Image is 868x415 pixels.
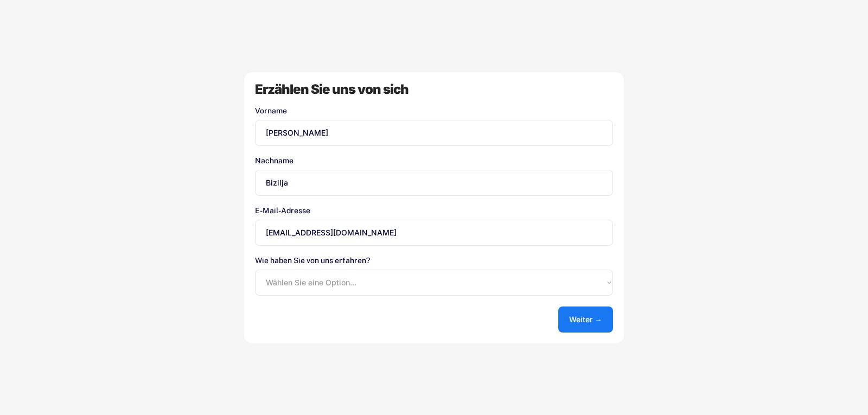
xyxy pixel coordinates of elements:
[255,106,287,115] font: Vorname
[255,220,613,246] input: Ihre E-Mail-Adresse
[255,256,370,265] font: Wie haben Sie von uns erfahren?
[569,315,602,324] font: Weiter →
[558,307,613,333] button: Weiter →
[255,81,409,97] font: Erzählen Sie uns von sich
[255,156,293,165] font: Nachname
[255,206,310,215] font: E-Mail-Adresse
